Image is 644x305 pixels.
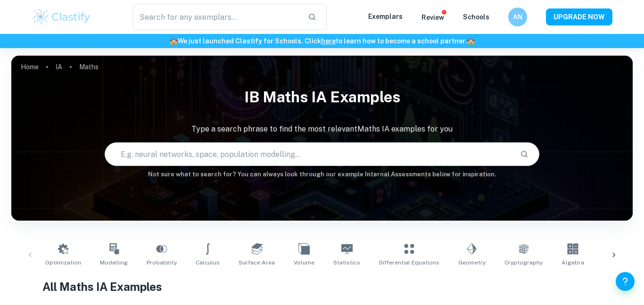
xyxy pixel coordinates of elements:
[147,258,177,267] span: Probability
[21,60,39,74] a: Home
[79,62,99,72] p: Maths
[170,37,178,45] span: 🏫
[2,36,642,46] h6: We just launched Clastify for Schools. Click to learn how to become a school partner.
[421,12,444,23] p: Review
[458,258,486,267] span: Geometry
[561,258,584,267] span: Algebra
[32,8,91,26] img: Clastify logo
[368,11,403,22] p: Exemplars
[463,13,489,21] a: Schools
[321,37,336,45] a: here
[333,258,360,267] span: Statistics
[294,258,314,267] span: Volume
[133,4,300,30] input: Search for any exemplars...
[616,272,635,291] button: Help and Feedback
[105,141,513,167] input: E.g. neural networks, space, population modelling...
[196,258,220,267] span: Calculus
[467,37,475,45] span: 🏫
[379,258,439,267] span: Differential Equations
[11,124,633,135] p: Type a search phrase to find the most relevant Maths IA examples for you
[239,258,275,267] span: Surface Area
[512,12,523,22] h6: AN
[11,82,633,112] h1: IB Maths IA examples
[100,258,128,267] span: Modelling
[42,278,602,295] h1: All Maths IA Examples
[508,8,527,26] button: AN
[504,258,543,267] span: Cryptography
[516,146,532,162] button: Search
[45,258,81,267] span: Optimization
[56,60,62,74] a: IA
[546,8,612,25] button: UPGRADE NOW
[11,170,633,179] h6: Not sure what to search for? You can always look through our example Internal Assessments below f...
